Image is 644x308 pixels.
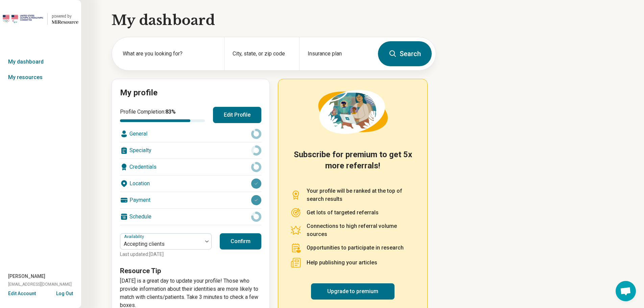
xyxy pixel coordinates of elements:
[52,13,78,19] div: powered by
[120,251,212,258] p: Last updated: [DATE]
[56,290,73,295] button: Log Out
[165,109,176,115] span: 83 %
[8,273,45,280] span: [PERSON_NAME]
[307,244,404,252] p: Opportunities to participate in research
[120,108,205,122] div: Profile Completion:
[120,192,261,208] div: Payment
[120,175,261,192] div: Location
[120,142,261,159] div: Specialty
[3,11,43,27] img: USOPC
[220,233,261,250] button: Confirm
[120,87,261,99] h2: My profile
[307,259,377,267] p: Help publishing your articles
[307,209,379,217] p: Get lots of targeted referrals
[378,41,432,66] button: Search
[307,222,415,238] p: Connections to high referral volume sources
[120,126,261,142] div: General
[616,281,636,301] div: Open chat
[123,50,216,58] label: What are you looking for?
[120,159,261,175] div: Credentials
[124,234,145,239] label: Availability
[8,281,72,287] span: [EMAIL_ADDRESS][DOMAIN_NAME]
[112,11,436,30] h1: My dashboard
[8,290,36,297] button: Edit Account
[120,209,261,225] div: Schedule
[311,283,395,300] a: Upgrade to premium
[290,149,415,179] h2: Subscribe for premium to get 5x more referrals!
[120,266,261,276] h3: Resource Tip
[213,107,261,123] button: Edit Profile
[307,187,415,203] p: Your profile will be ranked at the top of search results
[3,11,78,27] a: USOPCpowered by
